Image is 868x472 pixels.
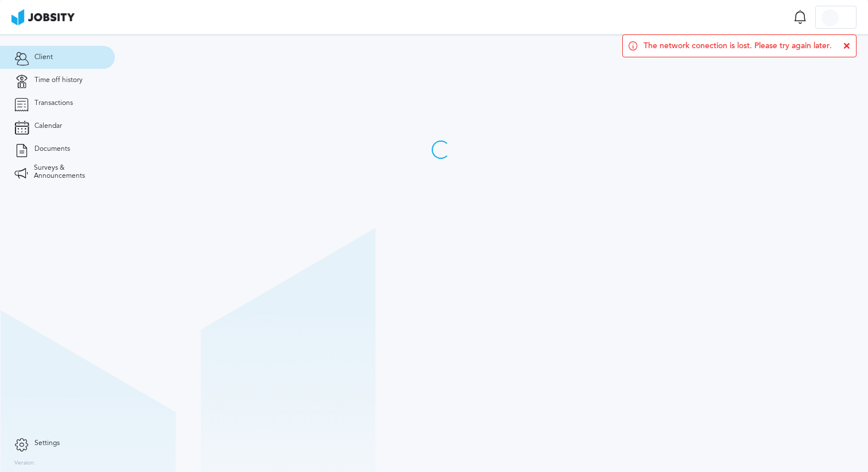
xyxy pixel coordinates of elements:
span: Client [34,53,53,61]
span: Documents [34,145,70,153]
span: Surveys & Announcements [34,164,100,180]
label: Version: [14,460,36,467]
img: ab4bad089aa723f57921c736e9817d99.png [11,9,75,25]
span: Settings [34,439,60,447]
span: Transactions [34,99,73,107]
span: Calendar [34,122,62,130]
span: The network conection is lost. Please try again later. [644,41,832,50]
span: Time off history [34,76,83,84]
